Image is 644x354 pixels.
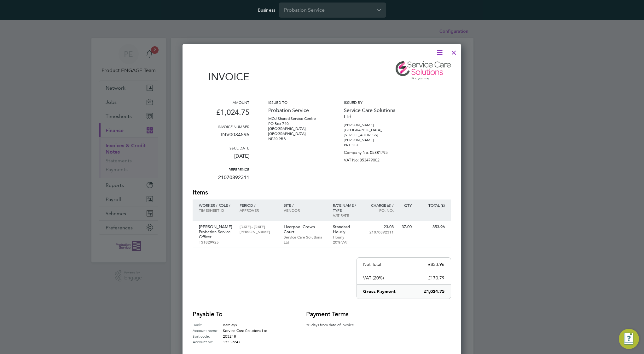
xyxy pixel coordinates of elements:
p: INV0034596 [193,129,249,145]
p: 23.08 [366,224,394,229]
label: Business [258,7,275,13]
span: 203248 [223,334,236,339]
p: Total (£) [418,203,445,208]
p: Worker / Role / [199,203,233,208]
p: Timesheet ID [199,208,233,213]
h1: Invoice [193,71,249,83]
span: 13359247 [223,339,241,344]
label: Sort code: [193,333,223,339]
p: 21070892311 [193,172,249,188]
p: VAT rate [333,213,360,218]
p: Hourly [333,234,360,239]
h3: Issued to [268,100,325,105]
h3: Amount [193,100,249,105]
p: Period / [240,203,277,208]
img: servicecare-logo-remittance.png [396,61,451,80]
p: £853.96 [428,261,444,267]
p: 20% VAT [333,239,360,244]
p: VAT No: 853479002 [344,155,401,163]
p: [PERSON_NAME] [199,224,233,229]
p: VAT (20%) [363,275,384,281]
p: 30 days from date of invoice [306,322,363,328]
p: Company No: 05381795 [344,148,401,155]
p: Service Care Solutions Ltd [284,234,327,244]
h3: Reference [193,167,249,172]
p: Liverpool Crown Court [284,224,327,234]
span: Service Care Solutions Ltd [223,328,267,333]
p: [GEOGRAPHIC_DATA] [268,126,325,131]
p: [PERSON_NAME] [344,138,401,143]
h3: Issued by [344,100,401,105]
p: Site / [284,203,327,208]
p: Net Total [363,261,381,267]
p: £170.79 [428,275,444,281]
p: [PERSON_NAME][GEOGRAPHIC_DATA], [STREET_ADDRESS] [344,122,401,138]
p: Po. No. [366,208,394,213]
p: Rate name / type [333,203,360,213]
h3: Invoice number [193,124,249,129]
p: £1,024.75 [193,105,249,124]
p: PR1 3LU [344,143,401,148]
p: [PERSON_NAME] [240,229,277,234]
label: Account name: [193,328,223,333]
p: [DATE] [193,150,249,167]
label: Bank: [193,322,223,328]
p: Service Care Solutions Ltd [344,105,401,122]
h2: Items [193,188,451,197]
p: NP20 9BB [268,136,325,141]
label: Account no: [193,339,223,345]
p: Probation Service Officer [199,229,233,239]
p: [DATE] - [DATE] [240,224,277,229]
p: PO Box 740 [268,121,325,126]
p: Charge (£) / [366,203,394,208]
button: Engage Resource Center [619,329,639,349]
p: 37.00 [400,224,412,229]
p: TS1829925 [199,239,233,244]
p: 853.96 [418,224,445,229]
h2: Payment terms [306,310,363,319]
p: MOJ Shared Service Centre [268,116,325,121]
p: £1,024.75 [424,289,444,295]
p: Standard Hourly [333,224,360,234]
h3: Issue date [193,145,249,150]
p: Vendor [284,208,327,213]
span: Barclays [223,322,237,327]
p: 21070892311 [366,229,394,234]
p: Approver [240,208,277,213]
p: [GEOGRAPHIC_DATA] [268,131,325,136]
h2: Payable to [193,310,287,319]
p: QTY [400,203,412,208]
p: Gross Payment [363,289,396,295]
p: Probation Service [268,105,325,116]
